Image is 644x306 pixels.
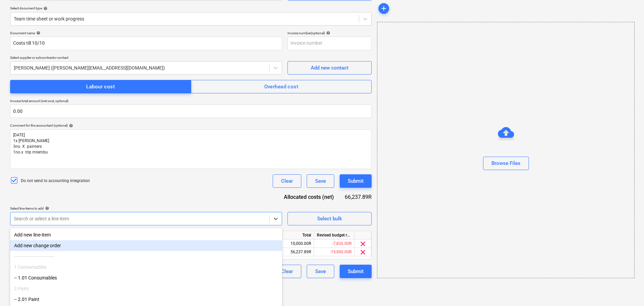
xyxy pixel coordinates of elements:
[10,123,372,128] div: Comment for the accountant (optional)
[281,177,293,185] div: Clear
[13,144,42,149] span: 3no. X painters
[348,177,364,185] div: Submit
[10,294,282,305] div: -- 2.01 Paint
[264,82,299,91] div: Overhead cost
[10,262,282,272] div: 1 Consumables
[281,267,293,276] div: Clear
[10,37,282,50] input: Document name
[325,31,330,35] span: help
[35,31,40,35] span: help
[21,178,90,184] p: Do not send to accounting integration
[340,265,372,278] button: Submit
[273,265,301,278] button: Clear
[273,174,301,188] button: Clear
[68,124,73,128] span: help
[287,37,372,50] input: Invoice number
[483,157,529,170] button: Browse Files
[340,174,372,188] button: Submit
[307,265,334,278] button: Save
[274,248,314,256] div: 56,237.89R
[274,239,314,248] div: 10,000.00R
[315,177,326,185] div: Save
[13,138,49,143] span: 1x [PERSON_NAME]
[317,214,342,223] div: Select bulk
[315,267,326,276] div: Save
[42,6,47,10] span: help
[377,22,635,278] div: Browse Files
[345,193,372,201] div: 66,237.89R
[191,80,372,93] button: Overhead cost
[274,231,314,239] div: Total
[10,251,282,262] div: ------------------------------
[307,174,334,188] button: Save
[10,283,282,294] div: 2 Paint
[86,82,115,91] div: Labour cost
[10,31,282,35] div: Document name
[311,63,348,72] div: Add new contact
[10,80,191,93] button: Labour cost
[13,150,48,155] span: 1no.x trip mtembu
[287,61,372,75] button: Add new contact
[44,206,49,210] span: help
[10,229,282,240] div: Add new line-item
[314,248,354,256] div: -19,900.00R
[10,240,282,251] div: Add new change order
[287,212,372,225] button: Select bulk
[314,239,354,248] div: -7,826.00R
[10,272,282,283] div: -- 1.01 Consumables
[10,99,372,104] p: Invoice total amount (net cost, optional)
[380,4,388,12] span: add
[359,240,367,248] span: clear
[10,104,372,118] input: Invoice total amount (net cost, optional)
[10,206,282,211] div: Select line-items to add
[13,133,25,137] span: [DATE]
[287,31,372,35] div: Invoice number (optional)
[10,55,282,61] p: Select supplier or subcontractor contact
[492,159,520,168] div: Browse Files
[359,248,367,256] span: clear
[278,193,345,201] div: Allocated costs (net)
[348,267,364,276] div: Submit
[314,231,354,239] div: Revised budget remaining
[10,6,372,10] div: Select document type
